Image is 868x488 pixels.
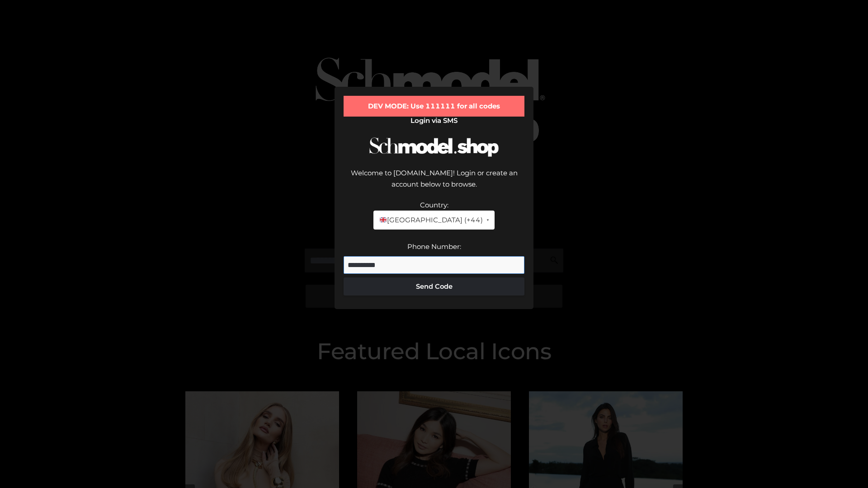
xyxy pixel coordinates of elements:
[407,242,461,251] label: Phone Number:
[344,96,524,117] div: DEV MODE: Use 111111 for all codes
[344,167,524,199] div: Welcome to [DOMAIN_NAME]! Login or create an account below to browse.
[380,216,387,223] img: 🇬🇧
[344,117,524,125] h2: Login via SMS
[379,214,482,226] span: [GEOGRAPHIC_DATA] (+44)
[344,277,524,296] button: Send Code
[366,129,502,165] img: Schmodel Logo
[420,201,448,209] label: Country:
